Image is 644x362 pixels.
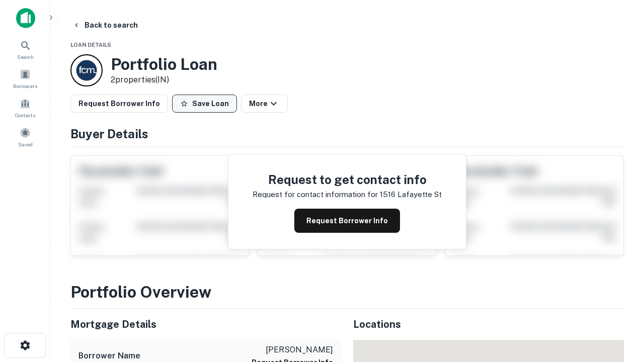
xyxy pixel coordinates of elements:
h6: Borrower Name [78,350,140,362]
button: Save Loan [172,95,237,113]
h5: Mortgage Details [70,317,341,332]
span: Search [17,53,34,61]
button: More [241,95,288,113]
h5: Locations [353,317,624,332]
button: Back to search [68,16,142,34]
a: Borrowers [3,65,47,92]
p: 1516 lafayette st [380,189,442,201]
h3: Portfolio Overview [70,280,624,304]
span: Saved [18,140,33,148]
button: Request Borrower Info [294,209,400,233]
p: 2 properties (IN) [111,74,217,86]
a: Saved [3,123,47,150]
p: [PERSON_NAME] [252,344,333,356]
span: Contacts [15,111,35,119]
button: Request Borrower Info [70,95,168,113]
img: capitalize-icon.png [16,8,35,28]
a: Contacts [3,94,47,121]
span: Loan Details [70,42,111,48]
h4: Buyer Details [70,125,624,143]
span: Borrowers [13,82,37,90]
a: Search [3,36,47,63]
h3: Portfolio Loan [111,55,217,74]
h4: Request to get contact info [253,170,442,189]
p: Request for contact information for [253,189,378,201]
iframe: Chat Widget [594,249,644,298]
